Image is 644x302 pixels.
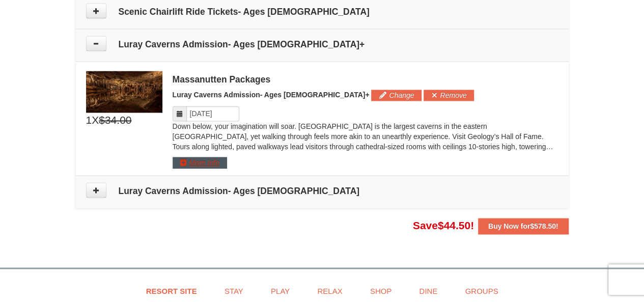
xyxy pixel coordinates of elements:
[86,7,558,17] h4: Scenic Chairlift Ride Tickets- Ages [DEMOGRAPHIC_DATA]
[413,219,474,231] span: Save !
[99,113,131,128] span: $34.00
[258,279,302,302] a: Play
[212,279,256,302] a: Stay
[173,121,558,152] p: Down below, your imagination will soar. [GEOGRAPHIC_DATA] is the largest caverns in the eastern [...
[92,113,99,128] span: X
[406,279,450,302] a: Dine
[304,279,355,302] a: Relax
[173,157,227,168] button: More Info
[488,222,558,230] strong: Buy Now for !
[357,279,405,302] a: Shop
[530,222,556,230] span: $578.50
[86,39,558,49] h4: Luray Caverns Admission- Ages [DEMOGRAPHIC_DATA]+
[371,90,422,101] button: Change
[133,279,210,302] a: Resort Site
[86,113,92,128] span: 1
[424,90,474,101] button: Remove
[452,279,511,302] a: Groups
[86,71,162,113] img: 6619879-48-e684863c.jpg
[173,91,370,99] span: Luray Caverns Admission- Ages [DEMOGRAPHIC_DATA]+
[86,186,558,196] h4: Luray Caverns Admission- Ages [DEMOGRAPHIC_DATA]
[438,219,470,231] span: $44.50
[173,74,558,85] div: Massanutten Packages
[478,218,569,234] button: Buy Now for$578.50!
